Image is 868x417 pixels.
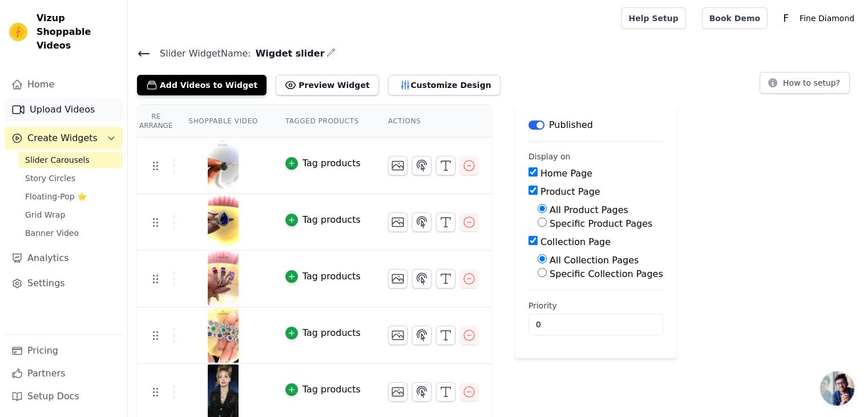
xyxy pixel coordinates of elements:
[9,23,27,41] img: Vizup
[272,105,374,138] th: Tagged Products
[5,73,123,96] a: Home
[5,247,123,270] a: Analytics
[207,138,239,193] img: vizup-images-e47d.jpg
[137,75,267,95] button: Add Videos to Widget
[528,300,663,311] label: Priority
[18,152,123,168] a: Slider Carousels
[302,383,361,396] div: Tag products
[175,105,271,138] th: Shoppable Video
[25,209,65,220] span: Grid Wrap
[5,339,123,362] a: Pricing
[137,105,175,138] th: Re Arrange
[388,75,500,95] button: Customize Design
[25,227,79,239] span: Banner Video
[25,191,87,202] span: Floating-Pop ⭐
[760,72,850,94] button: How to setup?
[540,168,592,179] label: Home Page
[151,47,251,61] span: Slider Widget Name:
[302,157,361,170] div: Tag products
[388,269,407,288] button: Change Thumbnail
[550,255,639,266] label: All Collection Pages
[777,8,859,29] button: F Fine Diamond
[540,236,611,247] label: Collection Page
[5,98,123,121] a: Upload Videos
[374,105,492,138] th: Actions
[5,272,123,295] a: Settings
[207,308,239,363] img: vizup-images-6bdb.jpg
[18,189,123,205] a: Floating-Pop ⭐
[795,8,859,29] p: Fine Diamond
[5,362,123,385] a: Partners
[388,382,407,402] button: Change Thumbnail
[621,7,685,29] a: Help Setup
[550,218,652,229] label: Specific Product Pages
[25,154,90,166] span: Slider Carousels
[388,212,407,232] button: Change Thumbnail
[207,251,239,306] img: vizup-images-7dd1.jpg
[550,268,663,279] label: Specific Collection Pages
[540,186,600,197] label: Product Page
[783,13,789,24] text: F
[302,326,361,340] div: Tag products
[25,173,75,184] span: Story Circles
[18,207,123,223] a: Grid Wrap
[528,151,571,162] legend: Display on
[326,46,336,61] div: Edit Name
[285,270,361,283] button: Tag products
[5,127,123,150] button: Create Widgets
[550,205,628,215] label: All Product Pages
[549,118,593,132] p: Published
[18,170,123,186] a: Story Circles
[27,131,98,145] span: Create Widgets
[285,213,361,227] button: Tag products
[820,371,854,406] div: Open chat
[302,270,361,283] div: Tag products
[285,383,361,396] button: Tag products
[37,11,118,53] span: Vizup Shoppable Videos
[285,326,361,340] button: Tag products
[388,326,407,345] button: Change Thumbnail
[251,47,325,61] span: Wigdet slider
[702,7,768,29] a: Book Demo
[18,225,123,241] a: Banner Video
[5,385,123,408] a: Setup Docs
[388,156,407,175] button: Change Thumbnail
[302,213,361,227] div: Tag products
[207,195,239,250] img: vizup-images-903e.jpg
[276,75,378,95] button: Preview Widget
[285,157,361,170] button: Tag products
[760,80,850,91] a: How to setup?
